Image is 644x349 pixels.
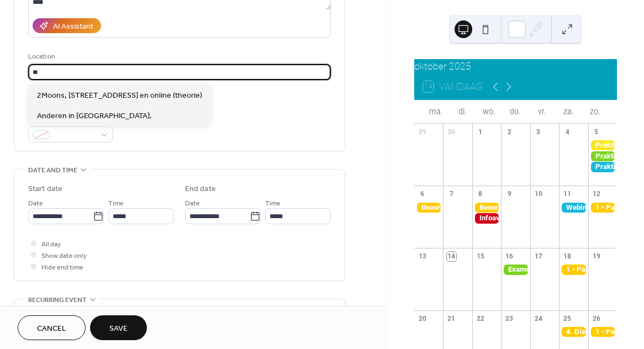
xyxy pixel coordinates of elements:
div: 20 [418,314,427,323]
div: 6 [418,189,427,199]
div: do. [502,101,529,123]
div: oktober 2025 [414,59,617,73]
div: 5 [592,127,601,136]
div: 17 [534,252,543,261]
div: 23 [505,314,514,323]
span: Hide end time [41,262,83,273]
span: All day [41,239,61,250]
div: Webinar diversen [559,203,588,213]
div: 1 • Paardentypes (dag 2) [559,265,588,274]
div: Beoordeling filmopdracht [414,203,443,213]
span: Date and time [28,165,77,176]
div: 3 [534,127,543,136]
div: 1 • Paardentypes (dag 1) [588,203,617,213]
div: 12 [592,189,601,199]
div: 21 [447,314,456,323]
button: AI Assistant [33,18,101,33]
div: 30 [447,127,456,136]
div: 15 [476,252,485,261]
div: Praktijkdag Level 2 [588,151,617,161]
span: Save [109,323,128,335]
span: Date [185,198,200,209]
div: zo. [582,101,608,123]
span: Date [28,198,43,209]
div: 9 [505,189,514,199]
span: Show date only [41,250,87,262]
div: 1 [476,127,485,136]
div: Praktijkdag Level 1 [588,140,617,150]
div: 25 [563,314,572,323]
div: Praktijkdag Level 3 [588,162,617,172]
div: 14 [447,252,456,261]
div: Infoavond opleiding [472,213,501,223]
div: 16 [505,252,514,261]
div: 19 [592,252,601,261]
div: wo. [476,101,502,123]
span: 2Moons, [STREET_ADDRESS] en online (theorie) [37,90,202,102]
div: 10 [534,189,543,199]
span: Cancel [37,323,66,335]
div: ma. [423,101,450,123]
span: Time [265,198,281,209]
button: Cancel [18,315,86,340]
span: Recurring event [28,294,87,306]
div: 18 [563,252,572,261]
span: Time [108,198,124,209]
div: Examenbeoordeling oplossen problemen met trailerladen [501,265,530,274]
div: 4. Diergeneeskunde (dag 4) [559,327,588,337]
div: Start date [28,183,62,195]
div: vr. [529,101,555,123]
div: 11 [563,189,572,199]
div: AI Assistant [53,21,93,33]
div: 7 [447,189,456,199]
div: End date [185,183,216,195]
div: Beoordeling filmopdracht [472,203,501,213]
div: 29 [418,127,427,136]
div: 1 • Paardentypes (dag 3) [588,327,617,337]
div: 13 [418,252,427,261]
div: di. [450,101,476,123]
div: Location [28,51,329,62]
div: za. [555,101,582,123]
div: 2 [505,127,514,136]
div: 4 [563,127,572,136]
div: 8 [476,189,485,199]
button: Save [90,315,147,340]
div: 26 [592,314,601,323]
div: 24 [534,314,543,323]
div: 22 [476,314,485,323]
span: Anderen in [GEOGRAPHIC_DATA]. [37,110,152,122]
